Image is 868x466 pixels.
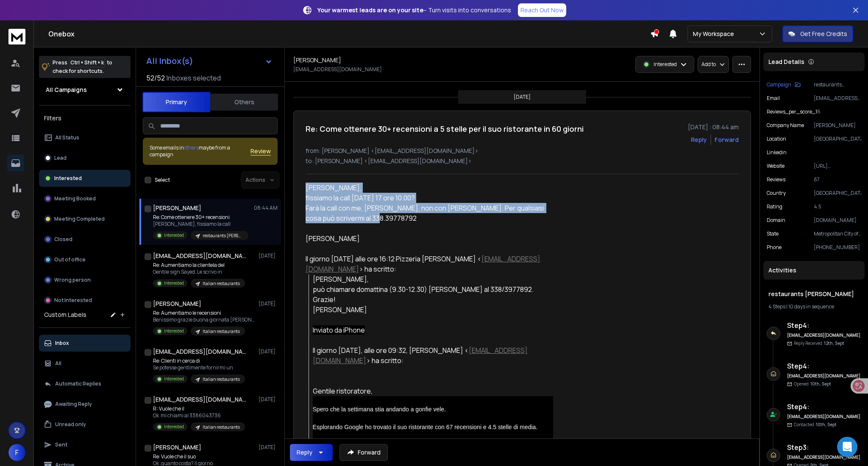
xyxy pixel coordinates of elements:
p: All [55,360,61,367]
h6: [EMAIL_ADDRESS][DOMAIN_NAME] [787,332,861,338]
p: Interested [164,280,184,286]
p: Italian restaurants [203,376,240,383]
button: Get Free Credits [782,25,853,42]
button: All Campaigns [39,81,131,98]
a: Reach Out Now [518,3,566,17]
h1: [PERSON_NAME] [153,300,201,308]
button: Out of office [39,251,131,268]
button: Meeting Completed [39,211,131,227]
span: F [8,444,25,461]
div: [PERSON_NAME] [306,233,553,244]
p: Wrong person [54,277,91,283]
p: 08:44 AM [254,205,278,211]
h6: [EMAIL_ADDRESS][DOMAIN_NAME] [787,373,861,379]
p: Meeting Completed [54,216,105,222]
p: Interested [164,232,184,239]
p: Italian restaurants [203,424,240,430]
div: Farà la call con me, [PERSON_NAME], non con [PERSON_NAME]. Per qualsiasi cosa può scrivermi al 33... [306,203,553,223]
div: Il giorno [DATE], alle ore 09:32, [PERSON_NAME] < > ha scritto: [313,335,553,376]
span: 10 days in sequence [788,303,834,310]
p: Reach Out Now [520,6,564,14]
span: 4 Steps [768,303,785,310]
p: Lead Details [768,58,804,66]
span: Review [250,147,271,155]
p: Closed [54,236,72,243]
h3: Inboxes selected [167,73,221,83]
p: Ok mi chiami al 3386043736 [153,412,245,419]
p: Lead [54,155,67,161]
button: Automatic Replies [39,375,131,392]
p: Company Name [767,122,804,129]
button: All [39,355,131,372]
p: Out of office [54,256,86,263]
p: All Status [55,134,79,141]
div: può chiamare domattina (9.30-12.30) [PERSON_NAME] al 338/3977892. [313,284,553,294]
p: 6 [817,108,861,115]
p: [PERSON_NAME] [814,122,861,129]
button: Reply [290,444,333,461]
p: [DATE] : 08:44 am [688,123,739,131]
div: Gentile ristoratore, [313,386,553,396]
button: Others [210,93,278,111]
p: [EMAIL_ADDRESS][DOMAIN_NAME] [293,66,382,73]
p: location [767,136,786,142]
p: Gentile sign Sayed, Le scrivo in [153,269,245,275]
span: 12th, Sept [824,340,844,346]
h6: [EMAIL_ADDRESS][DOMAIN_NAME] [787,413,861,420]
p: [PHONE_NUMBER] [814,244,861,251]
p: R: Vuole che il [153,405,245,412]
div: fissiamo la call [DATE] 17 ore 10.00? [306,193,553,203]
span: Inviato da iPhone [313,325,365,335]
p: restaurants [PERSON_NAME] [203,233,243,239]
p: [GEOGRAPHIC_DATA] [814,190,861,197]
p: – Turn visits into conversations [317,6,511,14]
p: Meeting Booked [54,195,96,202]
h6: Step 4 : [787,361,861,371]
img: logo [8,29,25,44]
p: Interested [54,175,82,182]
p: Interested [164,424,184,430]
p: restaurants [PERSON_NAME] [814,81,861,88]
h1: [EMAIL_ADDRESS][DOMAIN_NAME] [153,252,246,260]
p: Press to check for shortcuts. [53,58,112,75]
p: Campaign [767,81,791,88]
p: Awaiting Reply [55,401,92,408]
p: [URL][DOMAIN_NAME] [814,163,861,169]
h1: [PERSON_NAME] [293,56,341,64]
p: to: [PERSON_NAME] <[EMAIL_ADDRESS][DOMAIN_NAME]> [306,157,739,165]
h1: [PERSON_NAME] [153,204,201,212]
p: Unread only [55,421,86,428]
p: [DATE] [259,348,278,355]
p: [PERSON_NAME], fissiamo la call [153,221,248,227]
div: Esplorando Google ho trovato il suo ristorante con 67 recensioni e 4.5 stelle di media. [313,423,553,432]
p: Metropolitan City of [GEOGRAPHIC_DATA] [814,230,861,237]
p: [DATE] [259,252,278,259]
button: Closed [39,231,131,248]
div: [PERSON_NAME], [306,183,553,244]
h1: [EMAIL_ADDRESS][DOMAIN_NAME] [153,347,246,356]
p: linkedin [767,149,787,156]
p: Italian restaurants [203,328,240,335]
p: Re: Come ottenere 30+ recensioni [153,214,248,221]
button: Meeting Booked [39,190,131,207]
p: rating [767,203,782,210]
h1: [EMAIL_ADDRESS][DOMAIN_NAME] [153,395,246,404]
p: 67 [814,176,861,183]
button: Forward [339,444,388,461]
p: Interested [654,61,677,68]
button: Inbox [39,335,131,352]
div: Open Intercom Messenger [837,437,857,457]
p: [GEOGRAPHIC_DATA] [814,136,861,142]
h3: Custom Labels [44,311,86,319]
div: Spero che la settimana stia andando a gonfie vele. [313,405,553,414]
p: Re: Clienti in cerca di [153,358,245,364]
p: from: [PERSON_NAME] <[EMAIL_ADDRESS][DOMAIN_NAME]> [306,147,739,155]
h1: All Inbox(s) [146,57,193,65]
p: Re: Aumentiamo le recensioni [153,310,255,316]
span: others [184,144,199,151]
div: Reply [297,448,312,457]
button: Reply [691,136,707,144]
button: All Status [39,129,131,146]
h6: Step 4 : [787,320,861,330]
strong: Your warmest leads are on your site [317,6,423,14]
